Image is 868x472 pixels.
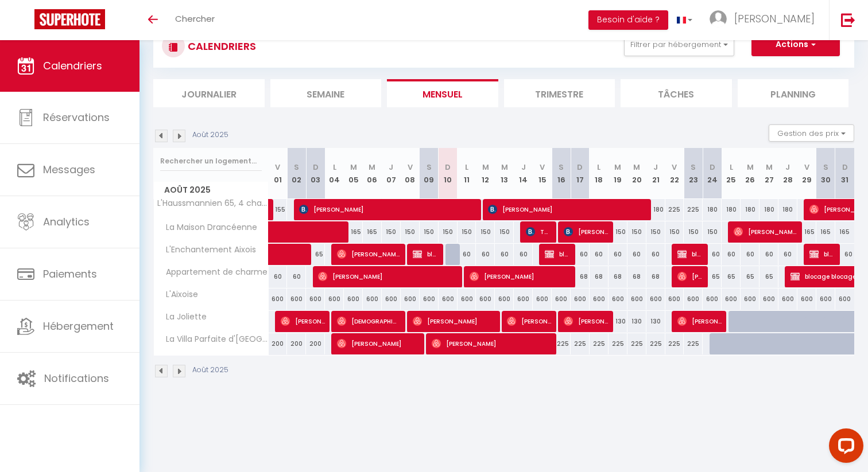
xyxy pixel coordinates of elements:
th: 14 [514,148,533,199]
div: 225 [646,333,665,354]
div: 150 [382,221,401,243]
div: 60 [287,266,306,287]
div: 60 [495,244,514,265]
div: 60 [646,244,665,265]
th: 22 [665,148,684,199]
span: [DEMOGRAPHIC_DATA][PERSON_NAME] [337,310,400,332]
span: La Villa Parfaite d'[GEOGRAPHIC_DATA] [156,333,270,346]
abbr: V [275,162,280,173]
abbr: S [294,162,299,173]
th: 29 [797,148,816,199]
div: 165 [797,221,816,243]
th: 15 [533,148,552,199]
abbr: S [823,162,828,173]
div: 68 [571,266,590,287]
li: Mensuel [387,79,498,107]
div: 225 [552,333,571,354]
th: 04 [325,148,344,199]
span: [PERSON_NAME] [734,221,797,243]
div: 600 [269,288,288,310]
th: 03 [306,148,325,199]
span: [PERSON_NAME] [677,266,703,287]
th: 09 [420,148,439,199]
abbr: J [653,162,658,173]
div: 225 [665,333,684,354]
abbr: D [445,162,451,173]
th: 27 [759,148,778,199]
div: 150 [665,221,684,243]
span: Hébergement [43,319,114,333]
abbr: V [672,162,677,173]
th: 24 [703,148,722,199]
div: 180 [703,199,722,220]
th: 18 [590,148,609,199]
div: 600 [816,288,835,310]
div: 600 [439,288,458,310]
li: Semaine [270,79,382,107]
div: 600 [759,288,778,310]
span: L'Haussmannien 65, 4 chambres, 10 couchages [156,199,270,208]
div: 60 [722,244,741,265]
abbr: M [501,162,508,173]
div: 600 [458,288,476,310]
div: 60 [703,244,722,265]
abbr: S [427,162,432,173]
span: Thed Bernadel [526,221,551,243]
div: 600 [627,288,646,310]
div: 65 [741,266,759,287]
div: 600 [590,288,609,310]
span: [PERSON_NAME] [299,198,476,220]
span: La Maison Drancéenne [156,221,260,234]
div: 600 [552,288,571,310]
div: 60 [514,244,533,265]
span: [PERSON_NAME] [564,221,608,243]
div: 65 [722,266,741,287]
div: 60 [269,266,288,287]
abbr: V [540,162,545,173]
div: 150 [684,221,703,243]
span: blocage blocage [413,243,438,265]
button: Gestion des prix [769,124,854,142]
div: 60 [835,244,854,265]
div: 150 [703,221,722,243]
th: 17 [571,148,590,199]
li: Planning [738,79,849,107]
input: Rechercher un logement... [160,151,262,171]
div: 225 [609,333,627,354]
th: 02 [287,148,306,199]
span: Paiements [43,267,97,281]
div: 600 [382,288,401,310]
div: 200 [269,333,288,354]
th: 08 [401,148,420,199]
div: 600 [476,288,495,310]
abbr: D [710,162,715,173]
abbr: L [597,162,600,173]
div: 600 [495,288,514,310]
abbr: M [766,162,773,173]
abbr: S [691,162,696,173]
abbr: D [313,162,319,173]
th: 12 [476,148,495,199]
img: ... [710,10,727,28]
div: 150 [627,221,646,243]
th: 10 [439,148,458,199]
abbr: V [804,162,809,173]
th: 25 [722,148,741,199]
th: 13 [495,148,514,199]
div: 600 [401,288,420,310]
div: 60 [627,244,646,265]
span: Analytics [43,214,90,229]
span: [PERSON_NAME] [413,310,495,332]
div: 165 [835,221,854,243]
li: Trimestre [504,79,615,107]
th: 01 [269,148,288,199]
iframe: LiveChat chat widget [820,424,868,472]
button: Filtrer par hébergement [624,33,734,56]
span: blocage blocage [677,243,703,265]
abbr: D [577,162,583,173]
span: [PERSON_NAME] [507,310,551,332]
th: 06 [363,148,382,199]
abbr: L [730,162,733,173]
div: 180 [646,199,665,220]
